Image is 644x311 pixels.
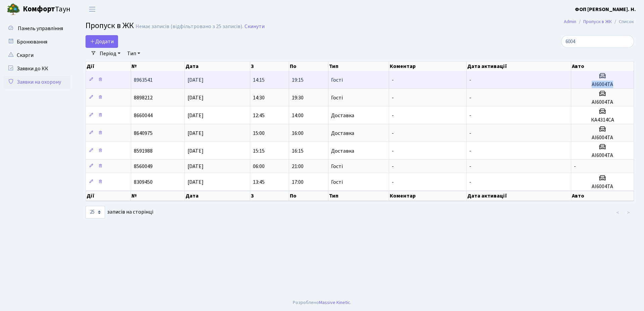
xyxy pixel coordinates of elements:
span: 06:00 [253,163,265,170]
span: 15:15 [253,147,265,155]
a: Скинути [245,23,265,30]
span: 12:45 [253,112,265,119]
nav: breadcrumb [554,15,644,29]
th: № [131,191,184,201]
h5: АІ6004ТА [574,183,631,190]
span: 8309450 [134,178,153,186]
a: Admin [564,18,576,25]
select: записів на сторінці [86,206,105,219]
span: 14:00 [292,112,304,119]
span: Таун [23,4,70,15]
th: Дата активації [467,62,571,71]
span: 21:00 [292,163,304,170]
b: Комфорт [23,4,55,14]
th: По [289,62,328,71]
span: 16:00 [292,130,304,137]
h5: АІ6004ТА [574,135,631,141]
span: - [574,163,576,170]
span: - [469,178,471,186]
span: - [469,94,471,101]
h5: КА4314СА [574,117,631,123]
a: Заявки до КК [3,62,70,75]
h5: АІ6004ТА [574,152,631,159]
span: - [392,163,394,170]
a: ФОП [PERSON_NAME]. Н. [575,5,636,13]
a: Бронювання [3,35,70,49]
input: Пошук... [561,35,634,48]
span: Доставка [331,148,354,154]
span: 8963541 [134,76,153,84]
span: 16:15 [292,147,304,155]
span: - [469,147,471,155]
img: logo.png [7,3,20,16]
span: [DATE] [187,163,204,170]
a: Додати [86,35,118,48]
li: Список [612,18,634,25]
span: 19:30 [292,94,304,101]
a: Massive Kinetic [319,299,350,306]
h5: АІ6004ТА [574,81,631,88]
a: Панель управління [3,22,70,35]
div: Розроблено . [293,299,351,306]
span: [DATE] [187,94,204,101]
span: 8560049 [134,163,153,170]
span: Гості [331,77,343,83]
th: Тип [328,191,389,201]
th: Дата [185,191,250,201]
span: [DATE] [187,178,204,186]
span: [DATE] [187,147,204,155]
span: - [392,112,394,119]
th: Авто [571,191,634,201]
span: - [392,130,394,137]
span: Гості [331,164,343,169]
div: Немає записів (відфільтровано з 25 записів). [136,23,243,30]
span: - [469,163,471,170]
th: № [131,62,184,71]
label: записів на сторінці [86,206,153,219]
span: Гості [331,179,343,185]
span: - [469,112,471,119]
a: Пропуск в ЖК [583,18,612,25]
th: Дата [185,62,250,71]
span: - [469,76,471,84]
span: 8640975 [134,130,153,137]
th: Коментар [389,191,467,201]
span: Додати [90,38,114,45]
span: Панель управління [18,25,63,32]
span: 19:15 [292,76,304,84]
span: Гості [331,95,343,100]
span: - [392,178,394,186]
th: Дата активації [467,191,571,201]
span: - [392,94,394,101]
span: 8591988 [134,147,153,155]
span: 14:30 [253,94,265,101]
span: - [392,76,394,84]
th: Дії [86,191,131,201]
th: Авто [571,62,634,71]
th: З [250,62,289,71]
th: Дії [86,62,131,71]
a: Заявки на охорону [3,75,70,89]
a: Скарги [3,49,70,62]
span: 8898212 [134,94,153,101]
span: Доставка [331,113,354,118]
span: Доставка [331,131,354,136]
span: [DATE] [187,76,204,84]
span: 17:00 [292,178,304,186]
th: Коментар [389,62,467,71]
span: - [392,147,394,155]
button: Переключити навігацію [84,4,101,15]
a: Тип [124,48,143,59]
b: ФОП [PERSON_NAME]. Н. [575,6,636,13]
th: По [289,191,328,201]
span: [DATE] [187,112,204,119]
th: З [250,191,289,201]
h5: АІ6004ТА [574,99,631,105]
span: Пропуск в ЖК [86,20,134,31]
span: [DATE] [187,130,204,137]
a: Період [97,48,123,59]
span: 8660044 [134,112,153,119]
span: 14:15 [253,76,265,84]
th: Тип [328,62,389,71]
span: - [469,130,471,137]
